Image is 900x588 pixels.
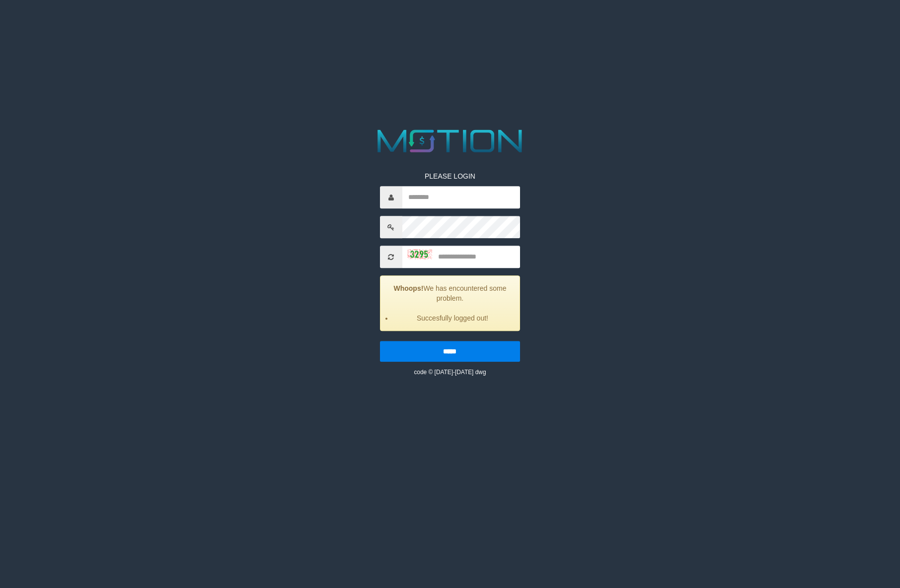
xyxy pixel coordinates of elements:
p: PLEASE LOGIN [380,172,520,182]
img: captcha [407,249,432,259]
strong: Whoops! [394,285,424,293]
li: Succesfully logged out! [393,314,512,324]
small: code © [DATE]-[DATE] dwg [414,369,486,376]
img: MOTION_logo.png [371,126,528,156]
div: We has encountered some problem. [380,276,520,331]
